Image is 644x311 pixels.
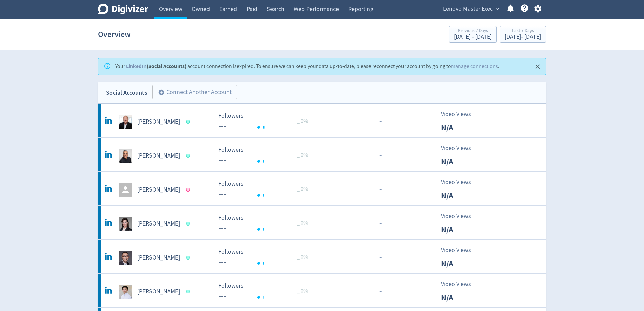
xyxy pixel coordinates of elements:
p: Video Views [441,280,480,289]
img: Dilip Bhatia undefined [119,149,132,163]
h5: [PERSON_NAME] [137,254,180,262]
svg: Followers --- [215,147,316,165]
a: LinkedIn [126,63,147,70]
span: · [378,287,380,296]
span: expand_more [494,6,501,12]
h5: [PERSON_NAME] [137,186,180,194]
button: Last 7 Days[DATE]- [DATE] [500,26,546,43]
img: George Toh undefined [119,285,132,299]
span: · [380,185,381,194]
a: [PERSON_NAME] Followers --- Followers --- _ 0%···Video ViewsN/A [98,172,546,205]
h1: Overview [98,24,131,45]
span: _ 0% [297,152,308,159]
span: · [378,151,380,160]
p: Video Views [441,246,480,255]
span: · [380,287,381,296]
h5: [PERSON_NAME] [137,288,180,296]
p: Video Views [441,178,480,187]
svg: Followers --- [215,181,316,199]
span: · [381,185,382,194]
p: Video Views [441,212,480,221]
p: N/A [441,189,480,202]
span: add_circle [158,89,165,96]
span: Data last synced: 12 Sep 2025, 9:02am (AEST) [186,222,192,226]
p: Video Views [441,144,480,153]
div: Your account connection is expired . To ensure we can keep your data up-to-date, please reconnect... [115,60,500,73]
p: N/A [441,291,480,304]
span: Data last synced: 12 Sep 2025, 2:02pm (AEST) [186,154,192,158]
span: · [378,253,380,262]
h5: [PERSON_NAME] [137,152,180,160]
a: Daryl Cromer undefined[PERSON_NAME] Followers --- Followers --- _ 0%···Video ViewsN/A [98,104,546,137]
h5: [PERSON_NAME] [137,118,180,126]
span: · [378,117,380,126]
div: [DATE] - [DATE] [454,34,492,40]
span: _ 0% [297,220,308,227]
a: Dilip Bhatia undefined[PERSON_NAME] Followers --- Followers --- _ 0%···Video ViewsN/A [98,138,546,171]
a: Eric Yu Hai undefined[PERSON_NAME] Followers --- Followers --- _ 0%···Video ViewsN/A [98,240,546,273]
svg: Followers --- [215,283,316,301]
button: Connect Another Account [152,85,237,100]
a: Connect Another Account [147,86,237,100]
span: _ 0% [297,118,308,125]
img: Emily Ketchen undefined [119,217,132,231]
p: N/A [441,155,480,168]
p: Video Views [441,110,480,119]
div: Last 7 Days [505,28,541,34]
div: Previous 7 Days [454,28,492,34]
img: Daryl Cromer undefined [119,115,132,129]
span: · [378,219,380,228]
span: · [381,117,382,126]
p: N/A [441,223,480,236]
span: Lenovo Master Exec [443,4,493,14]
span: Data last synced: 12 Sep 2025, 1:01am (AEST) [186,290,192,293]
span: · [380,219,381,228]
span: _ 0% [297,186,308,193]
svg: Followers --- [215,249,316,267]
span: _ 0% [297,254,308,261]
span: Data last synced: 2 Sep 2025, 7:02pm (AEST) [186,188,192,192]
button: Previous 7 Days[DATE] - [DATE] [449,26,497,43]
div: [DATE] - [DATE] [505,34,541,40]
div: Social Accounts [106,88,147,98]
span: Data last synced: 12 Sep 2025, 10:02am (AEST) [186,256,192,260]
strong: (Social Accounts) [126,63,186,70]
span: · [381,219,382,228]
span: · [381,151,382,160]
span: · [378,185,380,194]
span: · [380,117,381,126]
svg: Followers --- [215,113,316,131]
a: George Toh undefined[PERSON_NAME] Followers --- Followers --- _ 0%···Video ViewsN/A [98,274,546,307]
span: Data last synced: 12 Sep 2025, 2:02am (AEST) [186,120,192,124]
img: Eric Yu Hai undefined [119,251,132,265]
h5: [PERSON_NAME] [137,220,180,228]
a: manage connections [451,63,498,70]
span: · [381,287,382,296]
p: N/A [441,122,480,134]
p: N/A [441,257,480,270]
a: Emily Ketchen undefined[PERSON_NAME] Followers --- Followers --- _ 0%···Video ViewsN/A [98,206,546,239]
button: Close [532,61,543,72]
span: · [381,253,382,262]
svg: Followers --- [215,215,316,233]
button: Lenovo Master Exec [441,4,501,14]
span: _ 0% [297,288,308,295]
span: · [380,253,381,262]
span: · [380,151,381,160]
